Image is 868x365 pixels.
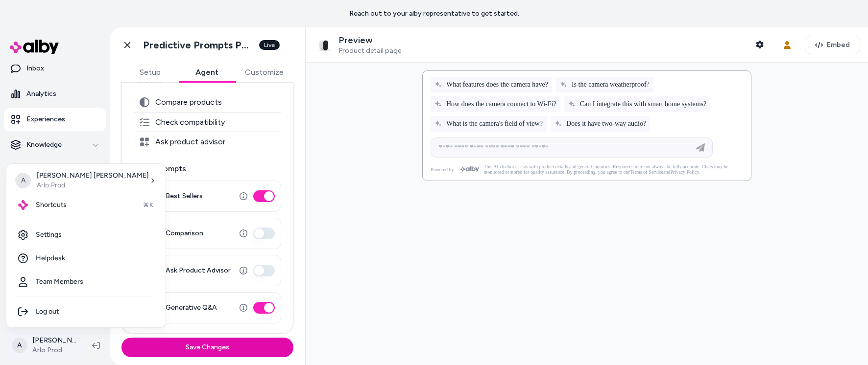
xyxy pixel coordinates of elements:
p: Arlo Prod [37,181,149,190]
div: Log out [10,300,162,323]
p: [PERSON_NAME] [PERSON_NAME] [37,171,149,181]
span: Helpdesk [36,253,65,263]
span: Shortcuts [36,200,67,210]
span: A [15,173,31,188]
a: Settings [10,223,162,247]
span: ⌘K [143,201,154,209]
a: Team Members [10,270,162,294]
img: alby Logo [18,200,28,210]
